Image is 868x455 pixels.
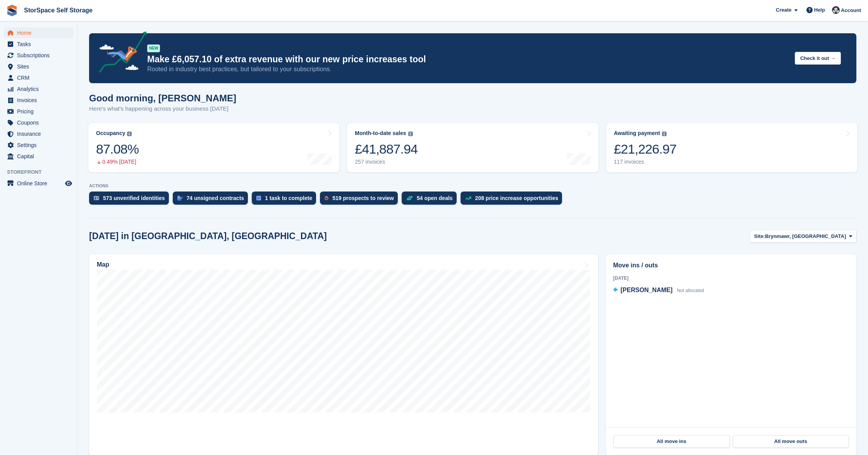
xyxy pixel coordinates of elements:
[613,275,849,282] div: [DATE]
[96,130,125,137] div: Occupancy
[4,39,73,50] a: menu
[17,95,64,106] span: Invoices
[93,31,147,75] img: price-adjustments-announcement-icon-8257ccfd72463d97f412b2fc003d46551f7dbcb40ab6d574587a9cd5c0d94...
[96,141,139,157] div: 87.08%
[4,50,73,61] a: menu
[465,197,471,200] img: price_increase_opportunities-93ffe204e8149a01c8c9dc8f82e8f89637d9d84a8eef4429ea346261dce0b2c0.svg
[17,151,64,162] span: Capital
[88,123,339,172] a: Occupancy 87.08% 0.49% [DATE]
[475,195,559,201] div: 208 price increase opportunities
[173,192,252,209] a: 74 unsigned contracts
[795,52,841,65] button: Check it out →
[408,132,413,136] img: icon-info-grey-7440780725fd019a000dd9b08b2336e03edf1995a4989e88bcd33f0948082b44.svg
[177,196,183,200] img: contract_signature_icon-13c848040528278c33f63329250d36e43548de30e8caae1d1a13099fd9432cc5.svg
[17,106,64,117] span: Pricing
[147,65,789,74] p: Rooted in industry best practices, but tailored to your subscriptions.
[147,44,160,52] div: NEW
[4,140,73,151] a: menu
[406,195,413,201] img: deal-1b604bf984904fb50ccaf53a9ad4b4a5d6e5aea283cecdc64d6e3604feb123c2.svg
[97,261,109,268] h2: Map
[7,168,77,176] span: Storefront
[417,195,453,201] div: 54 open deals
[6,5,18,16] img: stora-icon-8386f47178a22dfd0bd8f6a31ec36ba5ce8667c1dd55bd0f319d3a0aa187defe.svg
[614,130,660,137] div: Awaiting payment
[96,159,139,165] div: 0.49% [DATE]
[461,192,566,209] a: 208 price increase opportunities
[17,128,64,139] span: Insurance
[355,130,406,137] div: Month-to-date sales
[4,106,73,117] a: menu
[4,178,73,189] a: menu
[17,140,64,151] span: Settings
[17,50,64,61] span: Subscriptions
[814,6,825,14] span: Help
[4,27,73,38] a: menu
[832,6,840,14] img: Ross Hadlington
[4,151,73,162] a: menu
[355,141,418,157] div: £41,887.94
[750,230,856,243] button: Site: Brynmawr, [GEOGRAPHIC_DATA]
[613,286,704,296] a: [PERSON_NAME] Not allocated
[614,159,677,165] div: 117 invoices
[94,196,99,200] img: verify_identity-adf6edd0f0f0b5bbfe63781bf79b02c33cf7c696d77639b501bdc392416b5a36.svg
[776,6,791,14] span: Create
[325,196,328,200] img: prospect-51fa495bee0391a8d652442698ab0144808aea92771e9ea1ae160a38d050c398.svg
[17,117,64,128] span: Coupons
[402,192,461,209] a: 54 open deals
[614,435,730,448] a: All move ins
[606,123,857,172] a: Awaiting payment £21,226.97 117 invoices
[613,261,849,270] h2: Move ins / outs
[127,132,132,136] img: icon-info-grey-7440780725fd019a000dd9b08b2336e03edf1995a4989e88bcd33f0948082b44.svg
[89,104,236,113] p: Here's what's happening across your business [DATE]
[4,72,73,83] a: menu
[256,196,261,200] img: task-75834270c22a3079a89374b754ae025e5fb1db73e45f91037f5363f120a921f8.svg
[17,27,64,38] span: Home
[89,183,856,188] p: ACTIONS
[89,192,173,209] a: 573 unverified identities
[89,231,327,241] h2: [DATE] in [GEOGRAPHIC_DATA], [GEOGRAPHIC_DATA]
[17,39,64,50] span: Tasks
[17,72,64,83] span: CRM
[662,132,667,136] img: icon-info-grey-7440780725fd019a000dd9b08b2336e03edf1995a4989e88bcd33f0948082b44.svg
[355,159,418,165] div: 257 invoices
[103,195,165,201] div: 573 unverified identities
[265,195,312,201] div: 1 task to complete
[620,287,672,293] span: [PERSON_NAME]
[614,141,677,157] div: £21,226.97
[147,54,789,65] p: Make £6,057.10 of extra revenue with our new price increases tool
[187,195,244,201] div: 74 unsigned contracts
[4,61,73,72] a: menu
[347,123,598,172] a: Month-to-date sales £41,887.94 257 invoices
[733,435,849,448] a: All move outs
[765,233,846,240] span: Brynmawr, [GEOGRAPHIC_DATA]
[320,192,402,209] a: 519 prospects to review
[64,179,73,188] a: Preview store
[4,95,73,106] a: menu
[89,93,236,103] h1: Good morning, [PERSON_NAME]
[841,7,861,14] span: Account
[4,84,73,94] a: menu
[754,233,765,240] span: Site:
[4,128,73,139] a: menu
[21,4,96,17] a: StorSpace Self Storage
[17,178,64,189] span: Online Store
[677,288,704,293] span: Not allocated
[252,192,320,209] a: 1 task to complete
[17,84,64,94] span: Analytics
[4,117,73,128] a: menu
[17,61,64,72] span: Sites
[332,195,394,201] div: 519 prospects to review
